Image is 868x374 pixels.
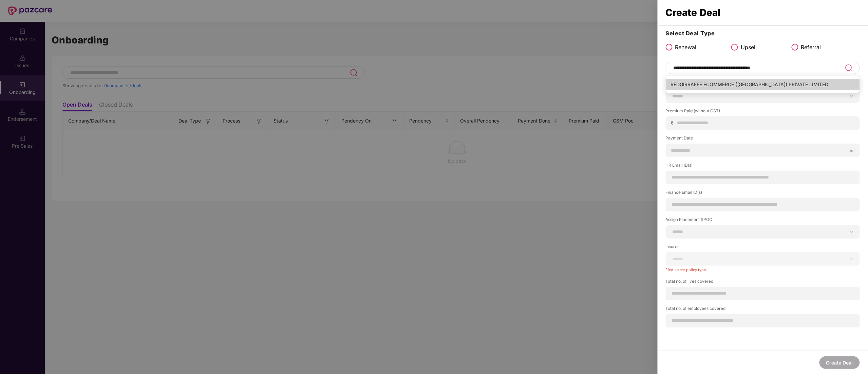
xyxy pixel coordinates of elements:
label: Insurer [666,244,860,252]
span: Upsell [741,43,757,52]
button: Create Deal [819,356,860,369]
label: Total no. of lives covered [666,278,860,287]
label: Premium Paid (without GST) [666,108,860,116]
div: REDGIRRAFFE ECOMMERCE ([GEOGRAPHIC_DATA]) PRIVATE LIMITED [666,79,860,90]
label: Payment Date [666,135,860,144]
span: ₹ [671,120,677,126]
img: svg+xml;base64,PHN2ZyB3aWR0aD0iMjQiIGhlaWdodD0iMjUiIHZpZXdCb3g9IjAgMCAyNCAyNSIgZmlsbD0ibm9uZSIgeG... [845,64,853,72]
div: Create Deal [666,9,860,16]
label: Finance Email ID(s) [666,189,860,198]
label: Total no. of employees covered [666,305,860,314]
label: Assign Placement SPOC [666,217,860,225]
h3: Select Deal Type [666,29,860,38]
span: Referral [801,43,821,52]
span: First select policy type. [666,267,707,272]
span: Renewal [675,43,697,52]
label: HR Email ID(s) [666,162,860,171]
